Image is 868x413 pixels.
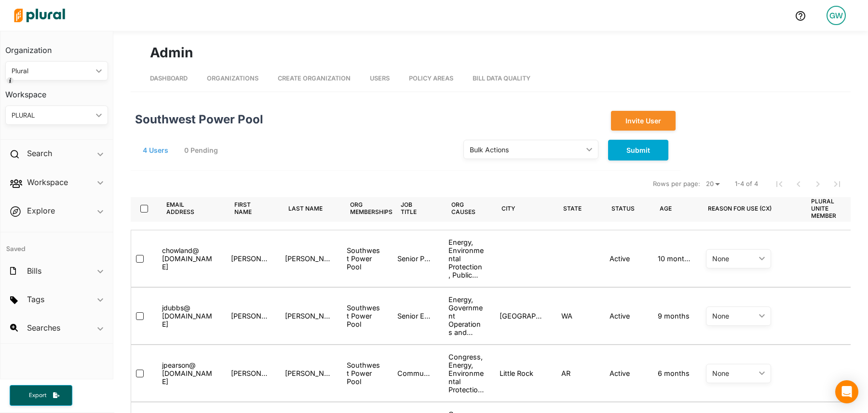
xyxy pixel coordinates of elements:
[448,238,484,279] div: Energy, Environmental Protection, Public Lands and Natural Resources, Science, Technology, Commun...
[278,65,351,92] a: Create Organization
[27,205,55,216] h2: Explore
[827,174,847,194] button: Last Page
[610,312,630,320] div: Active
[708,195,780,222] div: Reason for Use (CX)
[370,75,390,82] span: Users
[370,65,390,92] a: Users
[611,111,676,131] button: Invite User
[347,361,382,386] div: Southwest Power Pool
[347,304,382,328] div: Southwest Power Pool
[563,195,590,222] div: State
[401,195,436,222] div: Job title
[27,177,68,187] h2: Workspace
[811,198,844,219] div: Plural Unite Member
[0,232,113,256] h4: Saved
[397,369,433,377] div: Communications Coordinator
[789,174,808,194] button: Previous Page
[285,254,331,263] div: [PERSON_NAME]
[179,143,228,158] button: 0 Pending
[27,148,52,159] h2: Search
[712,312,755,320] div: None
[150,75,188,82] span: Dashboard
[563,205,582,212] div: State
[561,312,572,320] div: WA
[611,205,635,212] div: Status
[708,205,772,212] div: Reason for Use (CX)
[162,304,216,328] div: jdubbs @ [DOMAIN_NAME]
[5,80,108,102] h3: Workspace
[561,369,570,377] div: AR
[770,174,789,194] button: First Page
[162,361,216,386] div: jpearson @ [DOMAIN_NAME]
[350,195,401,222] div: Org Memberships
[502,195,524,222] div: City
[451,201,487,215] div: Org causes
[473,65,530,92] a: Bill Data Quality
[207,75,258,82] span: Organizations
[278,75,351,82] span: Create Organization
[231,369,270,377] div: [PERSON_NAME]
[819,2,854,29] a: GW
[470,145,583,155] div: Bulk Actions
[288,195,331,222] div: Last name
[658,312,690,320] div: 9 months
[350,201,393,215] div: Org Memberships
[150,42,831,63] h1: Admin
[409,75,453,82] span: Policy Areas
[10,385,72,406] button: Export
[610,369,630,377] div: Active
[347,246,382,271] div: Southwest Power Pool
[500,312,546,320] div: [GEOGRAPHIC_DATA]
[234,201,264,215] div: First name
[136,312,144,320] input: select-row-7215
[234,195,273,222] div: First name
[6,76,14,85] div: Tooltip anchor
[502,205,515,212] div: City
[658,254,691,263] div: 10 months
[136,370,144,377] input: select-row-8643
[451,195,487,222] div: Org causes
[610,254,630,263] div: Active
[808,174,827,194] button: Next Page
[12,110,92,120] div: PLURAL
[231,312,270,320] div: [PERSON_NAME]
[735,179,758,189] span: 1-4 of 4
[611,195,643,222] div: Status
[401,201,427,215] div: Job title
[12,66,92,76] div: Plural
[500,369,533,377] div: Little Rock
[288,205,323,212] div: Last name
[473,75,530,82] span: Bill Data Quality
[5,36,108,57] h3: Organization
[712,369,755,377] div: None
[397,312,433,320] div: Senior Extenal Affairs Liaison
[162,246,216,271] div: chowland @ [DOMAIN_NAME]
[660,205,672,212] div: Age
[207,65,258,92] a: Organizations
[608,140,668,160] button: Submit
[658,369,690,377] div: 6 months
[660,195,680,222] div: Age
[166,201,210,215] div: Email address
[128,111,494,131] div: Southwest Power Pool
[22,391,53,400] span: Export
[409,65,453,92] a: Policy Areas
[140,205,148,213] input: select-all-rows
[397,254,433,263] div: Senior Policy Manager
[285,312,331,320] div: [PERSON_NAME]
[138,143,178,158] button: 4 Users
[150,65,188,92] a: Dashboard
[27,266,41,276] h2: Bills
[285,369,331,377] div: [PERSON_NAME]
[712,254,755,263] div: None
[827,6,846,25] div: GW
[27,322,60,333] h2: Searches
[448,295,484,336] div: Energy, Government Operations and Politics, Elections
[166,195,219,222] div: Email address
[653,179,700,189] span: Rows per page:
[136,255,144,263] input: select-row-6995
[835,380,858,403] div: Open Intercom Messenger
[811,195,844,222] div: Plural Unite Member
[27,294,44,305] h2: Tags
[448,353,484,394] div: Congress, Energy, Environmental Protection, Science, Technology, Communications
